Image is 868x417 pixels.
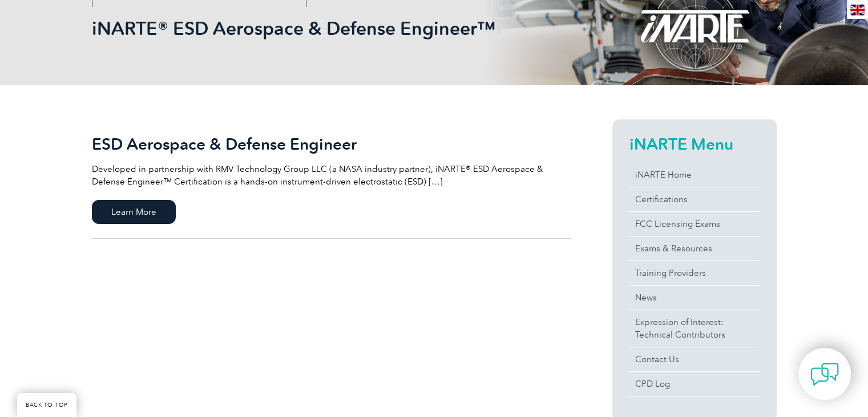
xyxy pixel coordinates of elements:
[92,200,176,224] span: Learn More
[629,212,760,236] a: FCC Licensing Exams
[629,135,760,153] h2: iNARTE Menu
[629,372,760,396] a: CPD Log
[92,119,571,239] a: ESD Aerospace & Defense Engineer Developed in partnership with RMV Technology Group LLC (a NASA i...
[810,360,839,388] img: contact-chat.png
[92,17,530,39] h1: iNARTE® ESD Aerospace & Defense Engineer™
[629,187,760,211] a: Certifications
[629,310,760,347] a: Expression of Interest:Technical Contributors
[629,347,760,371] a: Contact Us
[629,236,760,260] a: Exams & Resources
[629,163,760,187] a: iNARTE Home
[92,135,571,153] h2: ESD Aerospace & Defense Engineer
[850,5,865,15] img: en
[17,393,76,417] a: BACK TO TOP
[92,163,571,188] p: Developed in partnership with RMV Technology Group LLC (a NASA industry partner), iNARTE® ESD Aer...
[629,286,760,310] a: News
[629,261,760,285] a: Training Providers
